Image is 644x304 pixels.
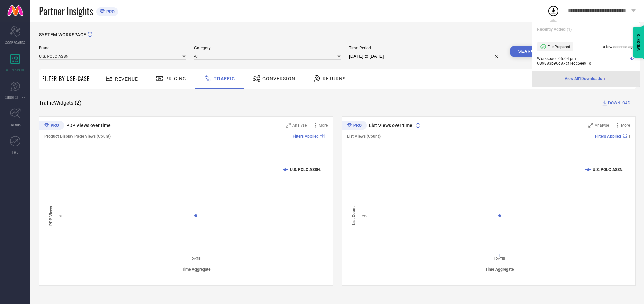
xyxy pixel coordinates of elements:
[59,214,63,218] text: 9L
[565,76,607,82] a: View All1Downloads
[485,267,514,272] tspan: Time Aggregate
[593,167,623,172] text: U.S. POLO ASSN.
[537,27,572,32] span: Recently Added ( 1 )
[510,46,546,57] button: Search
[349,52,501,60] input: Select time period
[327,134,328,139] span: |
[165,76,186,81] span: Pricing
[42,74,90,83] span: Filter By Use-Case
[9,122,21,127] span: TRENDS
[588,123,593,128] svg: Zoom
[565,76,607,82] div: Open download page
[342,121,367,131] div: Premium
[66,123,111,128] span: PDP Views over time
[115,76,138,82] span: Revenue
[629,56,635,66] a: Download
[323,76,346,81] span: Returns
[595,134,621,139] span: Filters Applied
[39,4,93,18] span: Partner Insights
[292,123,307,128] span: Analyse
[44,134,111,139] span: Product Display Page Views (Count)
[537,56,627,66] span: Workspace - 05:04-pm - 689883b96d87cf1edc5ee91d
[182,267,211,272] tspan: Time Aggregate
[39,46,186,50] span: Brand
[286,123,291,128] svg: Zoom
[548,45,570,49] span: File Prepared
[369,123,412,128] span: List Views over time
[39,32,86,37] span: SYSTEM WORKSPACE
[293,134,319,139] span: Filters Applied
[351,206,356,225] tspan: List Count
[547,5,559,17] div: Open download list
[5,95,26,100] span: SUGGESTIONS
[603,45,635,49] span: a few seconds ago
[105,9,115,14] span: PRO
[12,150,19,155] span: FWD
[629,134,630,139] span: |
[319,123,328,128] span: More
[349,46,501,50] span: Time Period
[362,214,368,218] text: 2Cr
[214,76,235,81] span: Traffic
[608,100,630,106] span: DOWNLOAD
[39,100,82,106] span: Traffic Widgets ( 2 )
[49,206,53,226] tspan: PDP Views
[39,121,64,131] div: Premium
[595,123,609,128] span: Analyse
[194,46,341,50] span: Category
[347,134,381,139] span: List Views (Count)
[495,257,505,260] text: [DATE]
[565,76,602,82] span: View All 1 Downloads
[6,67,25,72] span: WORKSPACE
[621,123,630,128] span: More
[290,167,321,172] text: U.S. POLO ASSN.
[191,257,201,260] text: [DATE]
[262,76,295,81] span: Conversion
[5,40,25,45] span: SCORECARDS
